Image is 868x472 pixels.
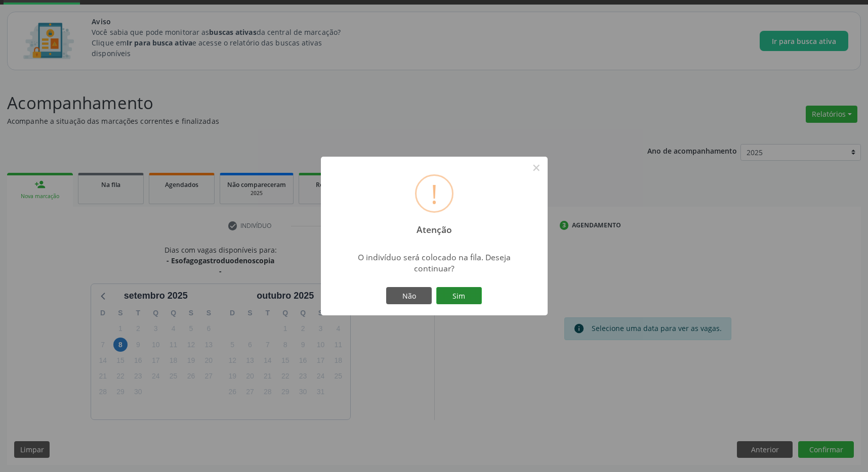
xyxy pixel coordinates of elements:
[407,217,461,235] h2: Atenção
[345,252,523,274] div: O indivíduo será colocado na fila. Deseja continuar?
[386,287,432,304] button: Não
[431,176,438,211] div: !
[436,287,482,304] button: Sim
[528,159,545,176] button: Close this dialog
